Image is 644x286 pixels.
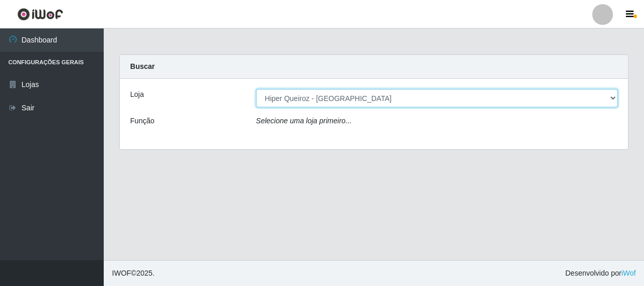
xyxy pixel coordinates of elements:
img: CoreUI Logo [17,8,63,21]
span: IWOF [112,269,131,277]
label: Função [130,116,155,126]
strong: Buscar [130,62,155,70]
span: © 2025 . [112,268,155,279]
label: Loja [130,89,144,100]
span: Desenvolvido por [565,268,636,279]
a: iWof [621,269,636,277]
i: Selecione uma loja primeiro... [256,117,352,125]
